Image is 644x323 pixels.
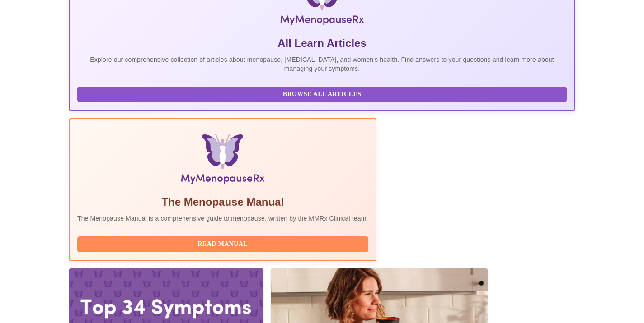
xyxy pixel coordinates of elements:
[77,240,371,247] a: Read Manual
[77,236,368,252] button: Read Manual
[77,195,368,209] h5: The Menopause Manual
[77,55,567,73] p: Explore our comprehensive collection of articles about menopause, [MEDICAL_DATA], and women's hea...
[86,89,558,100] span: Browse All Articles
[86,239,359,250] span: Read Manual
[77,36,567,51] h5: All Learn Articles
[77,214,368,223] p: The Menopause Manual is a comprehensive guide to menopause, written by the MMRx Clinical team.
[77,87,567,102] button: Browse All Articles
[123,134,322,188] img: Menopause Manual
[77,90,569,97] a: Browse All Articles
